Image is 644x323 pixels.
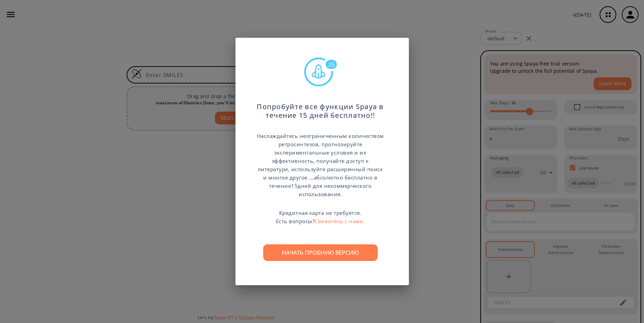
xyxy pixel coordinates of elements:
text: 15 [328,62,335,68]
ya-tr-span: Кредитная карта не требуется. [279,209,362,216]
ya-tr-span: 15 [291,182,298,189]
a: Свяжитесь с нами. [315,218,365,225]
ya-tr-span: Начать пробную версию [282,250,359,255]
ya-tr-span: Наслаждайтесь неограниченным количеством ретросинтезов, прогнозируйте экспериментальные условия и... [257,132,384,181]
button: Начать пробную версию [263,244,378,261]
ya-tr-span: Есть вопросы? [276,218,315,225]
ya-tr-span: Попробуйте все функции Spaya в течение 15 дней бесплатно!! [257,102,384,120]
ya-tr-span: абсолютно бесплатно в течение [269,174,377,189]
ya-tr-span: дней для некоммерческого использования. [298,182,371,198]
